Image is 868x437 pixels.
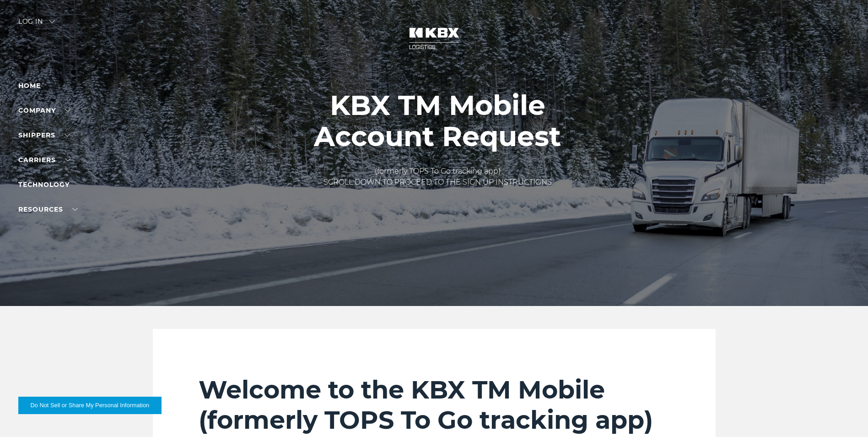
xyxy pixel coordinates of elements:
[18,205,78,213] a: RESOURCES
[18,180,70,189] a: Technology
[314,166,561,188] p: (formerly TOPS To Go tracking app) SCROLL DOWN TO PROCEED TO THE SIGN UP INSTRUCTIONS
[18,18,55,32] div: Log in
[49,20,55,23] img: arrow
[18,131,70,139] a: SHIPPERS
[18,397,162,414] button: Do Not Sell or Share My Personal Information
[18,106,70,115] a: Company
[18,82,41,90] a: Home
[314,90,561,152] h1: KBX TM Mobile Account Request
[400,18,469,59] img: kbx logo
[18,156,70,164] a: Carriers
